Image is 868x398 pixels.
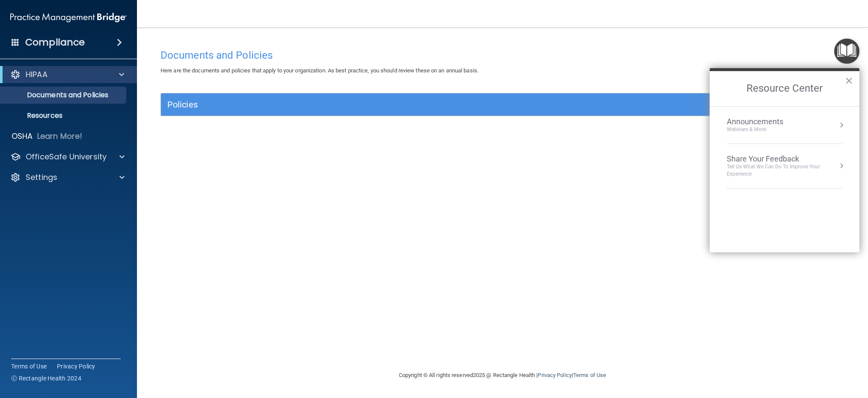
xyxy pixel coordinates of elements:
p: Learn More! [37,131,83,141]
a: Privacy Policy [538,372,571,378]
p: HIPAA [26,69,48,80]
h4: Documents and Policies [161,50,844,61]
a: Terms of Use [573,372,606,378]
div: Copyright © All rights reserved 2025 @ Rectangle Health | | [346,362,659,389]
button: Open Resource Center [834,39,859,64]
a: Policies [167,98,838,111]
a: OfficeSafe University [10,152,125,162]
p: Settings [26,172,57,183]
h5: Policies [167,100,667,109]
img: PMB logo [10,9,127,26]
div: Webinars & More [727,126,800,133]
span: Here are the documents and policies that apply to your organization. As best practice, you should... [161,67,479,74]
a: Settings [10,172,125,183]
a: Terms of Use [11,362,47,371]
p: Documents and Policies [6,91,122,99]
a: HIPAA [10,69,124,80]
p: Resources [6,111,122,120]
p: OfficeSafe University [26,152,107,162]
h2: Resource Center [710,71,859,106]
div: Tell Us What We Can Do to Improve Your Experience [727,163,842,178]
div: Announcements [727,117,800,126]
div: Resource Center [710,68,859,252]
p: OSHA [12,131,33,141]
div: Share Your Feedback [727,154,842,164]
button: Close [845,74,853,87]
h4: Compliance [25,36,85,48]
a: Privacy Policy [57,362,95,371]
span: Ⓒ Rectangle Health 2024 [11,374,81,383]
